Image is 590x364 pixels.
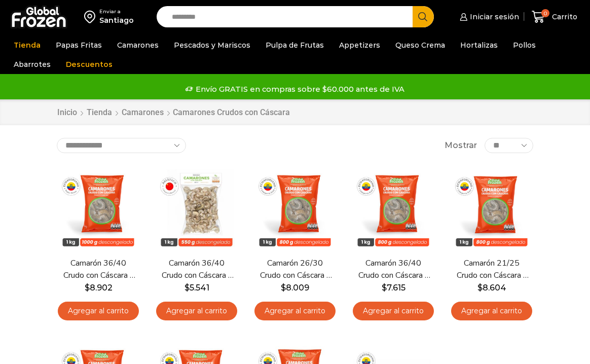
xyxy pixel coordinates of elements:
[156,302,237,320] a: Agregar al carrito: “Camarón 36/40 Crudo con Cáscara - Bronze - Caja 10 kg”
[57,138,186,153] select: Pedido de la tienda
[477,283,506,293] bdi: 8.604
[382,283,387,293] span: $
[257,258,333,281] a: Camarón 26/30 Crudo con Cáscara – Gold – Caja 10 kg
[86,107,113,119] a: Tienda
[61,55,118,74] a: Descuentos
[451,302,532,320] a: Agregar al carrito: “Camarón 21/25 Crudo con Cáscara - Gold - Caja 10 kg”
[457,7,519,27] a: Iniciar sesión
[549,12,577,22] span: Carrito
[58,302,139,320] a: Agregar al carrito: “Camarón 36/40 Crudo con Cáscara - Super Prime - Caja 10 kg”
[159,258,234,281] a: Camarón 36/40 Crudo con Cáscara – Bronze – Caja 10 kg
[99,15,134,25] div: Santiago
[121,107,164,119] a: Camarones
[185,283,209,293] bdi: 5.541
[454,258,529,281] a: Camarón 21/25 Crudo con Cáscara – Gold – Caja 10 kg
[9,55,56,74] a: Abarrotes
[353,302,434,320] a: Agregar al carrito: “Camarón 36/40 Crudo con Cáscara - Gold - Caja 10 kg”
[455,35,503,55] a: Hortalizas
[85,283,113,293] bdi: 8.902
[356,258,431,281] a: Camarón 36/40 Crudo con Cáscara – Gold – Caja 10 kg
[467,12,519,22] span: Iniciar sesión
[185,283,190,293] span: $
[112,35,164,55] a: Camarones
[57,107,78,119] a: Inicio
[85,283,90,293] span: $
[529,5,580,29] a: 0 Carrito
[390,35,450,55] a: Queso Crema
[261,35,329,55] a: Pulpa de Frutas
[382,283,405,293] bdi: 7.615
[508,35,541,55] a: Pollos
[99,8,134,15] div: Enviar a
[254,302,336,320] a: Agregar al carrito: “Camarón 26/30 Crudo con Cáscara - Gold - Caja 10 kg”
[541,9,549,17] span: 0
[51,35,107,55] a: Papas Fritas
[9,35,46,55] a: Tienda
[477,283,483,293] span: $
[413,6,434,27] button: Search button
[169,35,255,55] a: Pescados y Mariscos
[281,283,286,293] span: $
[61,258,136,281] a: Camarón 36/40 Crudo con Cáscara – Super Prime – Caja 10 kg
[57,107,290,119] nav: Breadcrumb
[334,35,385,55] a: Appetizers
[445,140,477,152] span: Mostrar
[84,8,99,25] img: address-field-icon.svg
[281,283,309,293] bdi: 8.009
[173,107,290,117] h1: Camarones Crudos con Cáscara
